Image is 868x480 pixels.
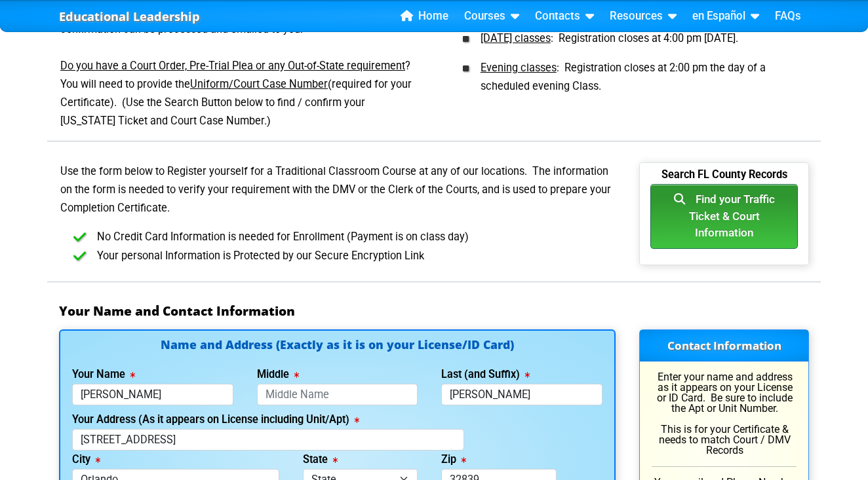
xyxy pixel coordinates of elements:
label: Zip [441,454,466,465]
input: Last Name [441,384,602,405]
li: Your personal Information is Protected by our Secure Encryption Link [80,247,616,266]
a: Educational Leadership [59,6,200,28]
input: 123 Street Name [72,429,464,451]
u: Do you have a Court Order, Pre-Trial Plea or any Out-of-State requirement [60,60,405,72]
h3: Your Name and Contact Information [59,303,809,319]
a: Courses [459,7,524,26]
label: Last (and Suffix) [441,369,530,380]
a: Resources [604,7,682,26]
li: No Credit Card Information is needed for Enrollment (Payment is on class day) [80,228,616,247]
a: Contacts [530,7,599,26]
b: Search FL County Records [661,168,787,191]
u: Evening classes [481,62,557,74]
button: Find your TrafficTicket & Court Information [650,184,798,249]
input: Middle Name [257,384,418,405]
label: State [303,454,338,465]
p: Enter your name and address as it appears on your License or ID Card. Be sure to include the Apt ... [652,372,797,456]
a: Home [395,7,454,26]
input: First Name [72,384,233,405]
li: : Registration closes at 4:00 pm [DATE]. [467,19,809,48]
a: en Español [687,7,764,26]
h3: Contact Information [640,330,808,361]
h4: Name and Address (Exactly as it is on your License/ID Card) [72,339,602,350]
p: Use the form below to Register yourself for a Traditional Classroom Course at any of our location... [59,162,616,217]
u: Uniform/Court Case Number [190,78,328,90]
label: Your Address (As it appears on License including Unit/Apt) [72,415,359,425]
label: Your Name [72,369,135,380]
li: : Registration closes at 2:00 pm the day of a scheduled evening Class. [467,48,809,97]
u: [DATE] classes [481,32,551,45]
a: FAQs [770,7,806,26]
label: City [72,454,100,465]
label: Middle [257,369,299,380]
